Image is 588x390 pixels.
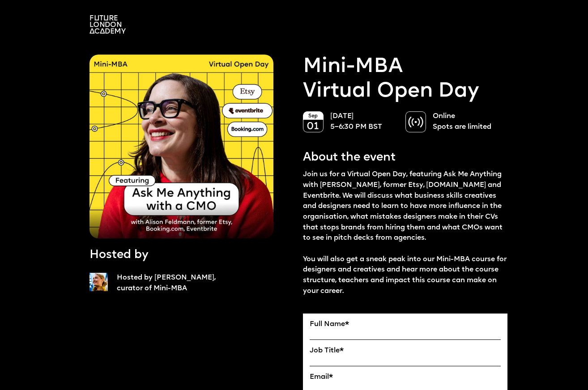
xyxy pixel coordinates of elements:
[89,15,126,34] img: A logo saying in 3 lines: Future London Academy
[330,111,396,132] p: [DATE] 5–6:30 PM BST
[310,320,501,329] label: Full Name
[303,150,396,166] p: About the event
[303,170,507,297] p: Join us for a Virtual Open Day, featuring Ask Me Anything with [PERSON_NAME], former Etsy, [DOMAI...
[117,273,241,294] p: Hosted by [PERSON_NAME], curator of Mini-MBA
[89,247,149,264] p: Hosted by
[310,347,501,355] label: Job Title
[433,111,499,132] p: Online Spots are limited
[310,373,501,382] label: Email
[303,55,479,104] a: Mini-MBAVirtual Open Day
